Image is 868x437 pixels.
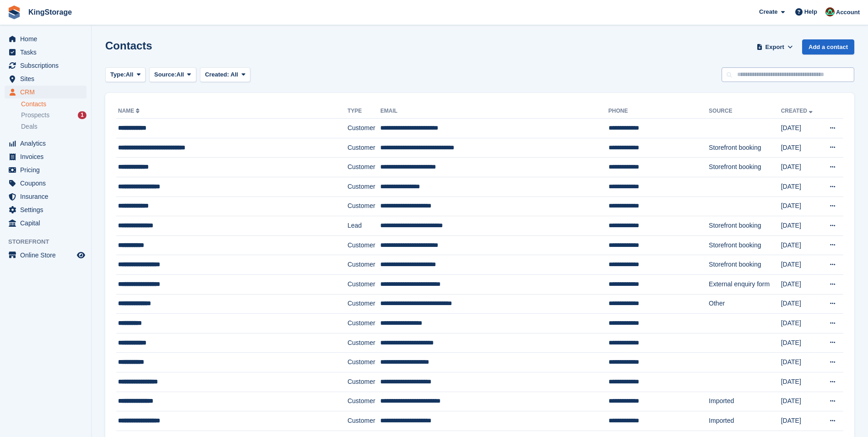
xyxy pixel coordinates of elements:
a: menu [5,137,86,150]
a: menu [5,46,86,59]
td: Customer [347,138,380,158]
div: 1 [78,111,86,119]
td: Customer [347,372,380,392]
span: Account [836,8,860,17]
td: [DATE] [781,353,821,372]
img: stora-icon-8386f47178a22dfd0bd8f6a31ec36ba5ce8667c1dd55bd0f319d3a0aa187defe.svg [7,5,21,19]
td: Customer [347,411,380,431]
td: [DATE] [781,411,821,431]
span: Sites [20,72,75,85]
a: Contacts [21,100,86,109]
td: External enquiry form [709,274,781,294]
td: Imported [709,392,781,411]
span: Storefront [8,237,91,246]
a: menu [5,164,86,176]
span: Created: [205,71,229,78]
td: Customer [347,314,380,333]
button: Created: All [200,67,250,82]
td: [DATE] [781,372,821,392]
button: Type: All [105,67,146,82]
td: Customer [347,392,380,411]
a: menu [5,59,86,72]
button: Source: All [149,67,196,82]
td: Storefront booking [709,235,781,255]
a: menu [5,249,86,262]
th: Email [380,104,608,119]
td: [DATE] [781,177,821,197]
span: Help [804,7,817,16]
td: [DATE] [781,158,821,177]
a: menu [5,177,86,190]
span: Analytics [20,137,75,150]
td: Imported [709,411,781,431]
img: John King [825,7,835,16]
a: Preview store [75,250,86,261]
td: [DATE] [781,333,821,353]
a: menu [5,86,86,98]
a: menu [5,150,86,163]
span: Invoices [20,150,75,163]
th: Type [347,104,380,119]
span: Coupons [20,177,75,190]
td: [DATE] [781,274,821,294]
th: Source [709,104,781,119]
td: [DATE] [781,197,821,216]
span: All [231,71,238,78]
a: menu [5,190,86,203]
span: Capital [20,217,75,229]
td: Customer [347,235,380,255]
a: menu [5,72,86,85]
td: Customer [347,353,380,372]
td: [DATE] [781,119,821,138]
td: Storefront booking [709,255,781,275]
span: Export [766,43,784,52]
td: [DATE] [781,235,821,255]
a: Prospects 1 [21,110,86,120]
td: Storefront booking [709,158,781,177]
a: Deals [21,122,86,131]
th: Phone [609,104,709,119]
h1: Contacts [105,39,152,52]
td: Lead [347,216,380,236]
span: Settings [20,203,75,216]
a: Add a contact [802,39,854,55]
span: Online Store [20,249,75,262]
td: Storefront booking [709,216,781,236]
span: Create [759,7,777,16]
td: [DATE] [781,255,821,275]
a: KingStorage [25,5,75,20]
td: [DATE] [781,138,821,158]
td: Storefront booking [709,138,781,158]
td: Customer [347,177,380,197]
td: [DATE] [781,314,821,333]
a: menu [5,217,86,229]
a: Created [781,108,814,114]
td: Other [709,294,781,314]
a: menu [5,33,86,45]
span: Subscriptions [20,59,75,72]
td: Customer [347,274,380,294]
a: menu [5,203,86,216]
td: Customer [347,294,380,314]
a: Name [118,108,141,114]
span: Pricing [20,164,75,176]
td: [DATE] [781,216,821,236]
td: Customer [347,158,380,177]
span: Prospects [21,111,49,120]
span: Insurance [20,190,75,203]
td: Customer [347,197,380,216]
td: [DATE] [781,392,821,411]
span: All [126,70,134,79]
button: Export [755,39,795,55]
span: Type: [110,70,126,79]
span: Source: [154,70,176,79]
span: CRM [20,86,75,98]
span: Deals [21,122,38,131]
td: Customer [347,255,380,275]
td: Customer [347,119,380,138]
span: All [177,70,184,79]
td: [DATE] [781,294,821,314]
span: Home [20,33,75,45]
span: Tasks [20,46,75,59]
td: Customer [347,333,380,353]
